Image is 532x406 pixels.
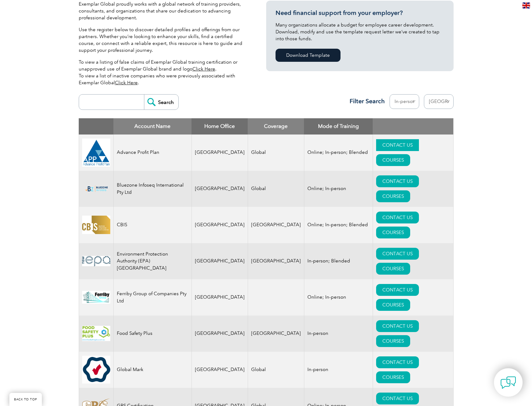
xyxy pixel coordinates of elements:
img: cd2924ac-d9bc-ea11-a814-000d3a79823d-logo.jpg [82,139,110,167]
img: eb2924ac-d9bc-ea11-a814-000d3a79823d-logo.jpg [82,356,110,384]
td: Online; In-person [304,279,373,316]
img: bf5d7865-000f-ed11-b83d-00224814fd52-logo.png [82,184,110,193]
td: Global [248,171,304,207]
td: In-person [304,352,373,388]
a: COURSES [376,154,410,166]
td: Online; In-person [304,171,373,207]
p: Many organizations allocate a budget for employee career development. Download, modify and use th... [276,22,444,42]
td: Global Mark [113,352,191,388]
a: COURSES [376,371,410,383]
td: [GEOGRAPHIC_DATA] [248,243,304,279]
td: [GEOGRAPHIC_DATA] [191,316,248,352]
td: [GEOGRAPHIC_DATA] [191,279,248,316]
td: Food Safety Plus [113,316,191,352]
a: COURSES [376,190,410,202]
p: Use the register below to discover detailed profiles and offerings from our partners. Whether you... [79,26,247,54]
td: [GEOGRAPHIC_DATA] [248,316,304,352]
td: In-person [304,316,373,352]
img: 52661cd0-8de2-ef11-be1f-002248955c5a-logo.jpg [82,291,110,304]
td: CBIS [113,207,191,243]
th: Home Office: activate to sort column ascending [191,118,248,135]
td: [GEOGRAPHIC_DATA] [191,171,248,207]
td: [GEOGRAPHIC_DATA] [248,207,304,243]
td: Ferriby Group of Companies Pty Ltd [113,279,191,316]
td: Environment Protection Authority (EPA) [GEOGRAPHIC_DATA] [113,243,191,279]
a: CONTACT US [376,320,419,332]
td: [GEOGRAPHIC_DATA] [191,243,248,279]
a: CONTACT US [376,175,419,187]
p: To view a listing of false claims of Exemplar Global training certification or unapproved use of ... [79,59,247,86]
h3: Need financial support from your employer? [276,9,444,17]
a: COURSES [376,227,410,238]
a: CONTACT US [376,139,419,151]
th: Mode of Training: activate to sort column ascending [304,118,373,135]
td: [GEOGRAPHIC_DATA] [191,135,248,171]
td: Bluezone Infoseq International Pty Ltd [113,171,191,207]
a: Download Template [276,49,341,62]
img: contact-chat.png [500,375,516,390]
a: CONTACT US [376,356,419,368]
td: In-person; Blended [304,243,373,279]
a: COURSES [376,335,410,347]
a: Click Here [192,66,215,72]
td: [GEOGRAPHIC_DATA] [191,207,248,243]
img: e52924ac-d9bc-ea11-a814-000d3a79823d-logo.png [82,326,110,341]
a: CONTACT US [376,212,419,223]
td: Advance Profit Plan [113,135,191,171]
a: COURSES [376,263,410,275]
a: Click Here [115,80,138,86]
img: 0b2a24ac-d9bc-ea11-a814-000d3a79823d-logo.jpg [82,256,110,266]
th: Account Name: activate to sort column descending [113,118,191,135]
a: CONTACT US [376,284,419,296]
td: Online; In-person; Blended [304,207,373,243]
a: CONTACT US [376,393,419,404]
td: Online; In-person; Blended [304,135,373,171]
a: CONTACT US [376,248,419,260]
a: COURSES [376,299,410,311]
th: : activate to sort column ascending [373,118,453,135]
td: Global [248,135,304,171]
img: en [522,2,530,8]
th: Coverage: activate to sort column ascending [248,118,304,135]
td: [GEOGRAPHIC_DATA] [191,352,248,388]
p: Exemplar Global proudly works with a global network of training providers, consultants, and organ... [79,1,247,21]
img: 07dbdeaf-5408-eb11-a813-000d3ae11abd-logo.jpg [82,216,110,234]
h3: Filter Search [346,97,385,105]
a: BACK TO TOP [9,393,42,406]
input: Search [144,95,178,110]
td: Global [248,352,304,388]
